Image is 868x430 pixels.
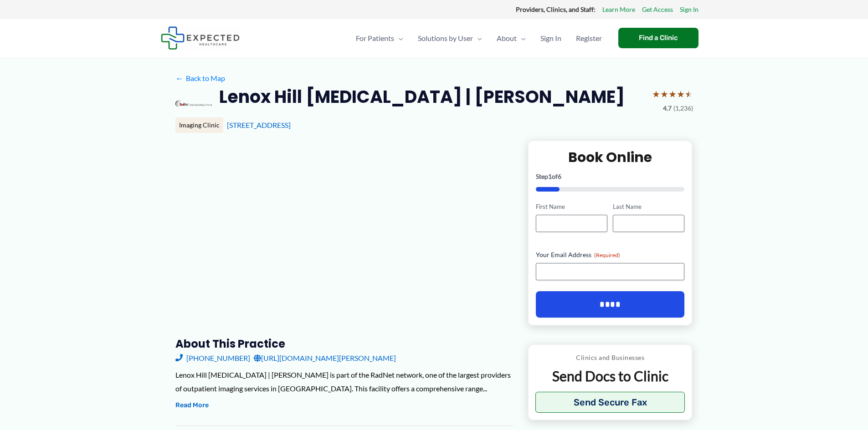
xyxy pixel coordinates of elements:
[535,352,685,364] p: Clinics and Businesses
[536,173,685,180] p: Step of
[394,22,403,54] span: Menu Toggle
[535,367,685,385] p: Send Docs to Clinic
[356,22,394,54] span: For Patients
[618,28,699,48] a: Find a Clinic
[558,172,561,180] span: 6
[613,202,684,211] label: Last Name
[175,351,250,365] a: [PHONE_NUMBER]
[175,71,225,85] a: ←Back to Map
[535,392,685,413] button: Send Secure Fax
[594,252,620,258] span: (Required)
[497,22,517,54] span: About
[685,86,693,102] span: ★
[602,4,635,15] a: Learn More
[652,86,660,102] span: ★
[536,250,685,259] label: Your Email Address
[219,86,625,108] h2: Lenox Hill [MEDICAL_DATA] | [PERSON_NAME]
[660,86,668,102] span: ★
[418,22,473,54] span: Solutions by User
[576,22,602,54] span: Register
[227,121,291,129] a: [STREET_ADDRESS]
[349,22,609,54] nav: Primary Site Navigation
[517,22,526,54] span: Menu Toggle
[489,22,533,54] a: AboutMenu Toggle
[175,368,513,395] div: Lenox Hill [MEDICAL_DATA] | [PERSON_NAME] is part of the RadNet network, one of the largest provi...
[536,202,607,211] label: First Name
[668,86,677,102] span: ★
[569,22,609,54] a: Register
[161,26,240,50] img: Expected Healthcare Logo - side, dark font, small
[349,22,411,54] a: For PatientsMenu Toggle
[516,5,596,13] strong: Providers, Clinics, and Staff:
[254,351,396,365] a: [URL][DOMAIN_NAME][PERSON_NAME]
[642,4,673,15] a: Get Access
[411,22,489,54] a: Solutions by UserMenu Toggle
[673,102,693,114] span: (1,236)
[677,86,685,102] span: ★
[533,22,569,54] a: Sign In
[473,22,482,54] span: Menu Toggle
[536,148,685,166] h2: Book Online
[680,4,699,15] a: Sign In
[540,22,561,54] span: Sign In
[548,172,552,180] span: 1
[175,74,184,82] span: ←
[175,400,209,411] button: Read More
[663,102,672,114] span: 4.7
[175,337,513,351] h3: About this practice
[175,117,223,133] div: Imaging Clinic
